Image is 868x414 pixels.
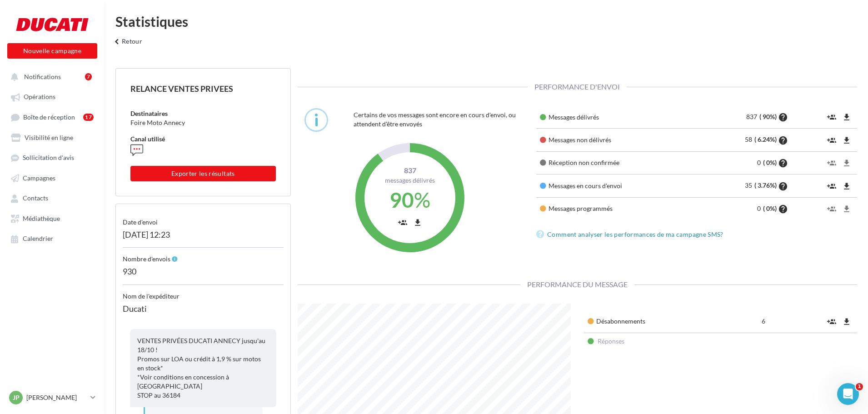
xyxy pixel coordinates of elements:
[778,136,788,145] i: help
[5,68,95,85] button: Notifications 7
[778,159,788,168] i: help
[5,190,99,206] a: Contacts
[754,135,777,143] span: ( 6.24%)
[5,210,99,226] a: Médiathèque
[757,205,763,212] span: 0
[23,195,48,202] span: Contacts
[385,176,435,184] span: Messages délivrés
[778,113,788,122] i: help
[5,230,99,246] a: Calendrier
[389,187,414,212] span: 90
[130,166,276,181] button: Exporter les résultats
[5,129,99,145] a: Visibilité en ligne
[25,134,73,141] span: Visibilité en ligne
[7,43,97,59] button: Nouvelle campagne
[398,218,407,227] i: group_add
[827,317,836,326] i: group_add
[24,73,61,80] span: Notifications
[137,337,265,390] span: VENTES PRIVÉES DUCATI ANNECY jusqu'au 18/10 ! Promos sur LOA ou crédit à 1,9 % sur motos en stock...
[825,201,838,216] button: group_add
[371,165,449,176] span: 837
[5,88,99,105] a: Opérations
[536,151,699,174] td: Réception non confirmée
[598,337,624,345] span: Réponses
[762,317,768,325] span: 6
[112,37,122,46] i: keyboard_arrow_left
[763,205,777,212] span: ( 0%)
[23,214,60,222] span: Médiathèque
[520,280,634,289] span: Performance du message
[842,317,851,326] i: file_download
[536,175,699,197] td: Messages en cours d'envoi
[840,132,853,147] button: file_download
[411,214,424,229] button: file_download
[746,113,759,120] span: 837
[371,185,449,215] div: %
[778,182,788,191] i: help
[5,109,99,125] a: Boîte de réception17
[528,82,627,91] span: Performance d'envoi
[354,108,523,131] div: Certains de vos messages sont encore en cours d'envoi, ou attendent d'être envoyés
[23,174,55,182] span: Campagnes
[123,211,284,227] div: Date d'envoi
[26,393,87,402] p: [PERSON_NAME]
[123,284,284,301] div: Nom de l'expéditeur
[842,159,851,168] i: file_download
[840,155,853,170] button: file_download
[108,35,146,54] button: Retour
[763,159,777,166] span: ( 0%)
[536,129,699,151] td: Messages non délivrés
[842,136,851,145] i: file_download
[123,255,170,263] span: Nombre d'envois
[137,391,180,399] span: STOP au 36184
[842,113,851,122] i: file_download
[115,15,857,28] div: Statistiques
[827,182,836,191] i: group_add
[840,110,853,125] button: file_download
[827,159,836,168] i: group_add
[759,113,777,120] span: ( 90%)
[842,205,851,214] i: file_download
[123,264,284,284] div: 930
[13,393,20,402] span: JP
[23,235,53,243] span: Calendrier
[837,383,859,405] iframe: Intercom live chat
[825,314,838,329] button: group_add
[123,227,284,248] div: [DATE] 12:23
[83,114,94,121] div: 17
[745,181,754,189] span: 35
[5,170,99,186] a: Campagnes
[413,218,422,227] i: file_download
[842,182,851,191] i: file_download
[840,178,853,193] button: file_download
[825,178,838,193] button: group_add
[85,73,92,80] div: 7
[827,205,836,214] i: group_add
[754,181,777,189] span: ( 3.76%)
[130,135,165,143] span: Canal utilisé
[536,229,727,240] a: Comment analyser les performances de ma campagne SMS?
[5,149,99,165] a: Sollicitation d'avis
[536,106,699,129] td: Messages délivrés
[7,389,97,406] a: JP [PERSON_NAME]
[130,83,276,95] div: RELANCE VENTES PRIVEES
[827,113,836,122] i: group_add
[827,136,836,145] i: group_add
[536,197,699,220] td: Messages programmés
[23,113,75,121] span: Boîte de réception
[130,118,276,127] div: Foire Moto Annecy
[778,205,788,214] i: help
[825,132,838,147] button: group_add
[856,383,863,390] span: 1
[23,154,74,162] span: Sollicitation d'avis
[24,93,55,101] span: Opérations
[123,301,284,322] div: Ducati
[825,110,838,125] button: group_add
[840,201,853,216] button: file_download
[584,310,739,333] td: Désabonnements
[825,155,838,170] button: group_add
[396,214,409,229] button: group_add
[840,314,853,329] button: file_download
[130,110,168,117] span: Destinataires
[745,135,754,143] span: 58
